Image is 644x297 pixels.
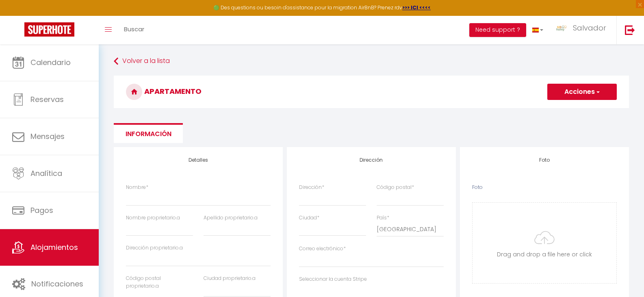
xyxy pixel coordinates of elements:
span: Analítica [30,168,62,178]
button: Acciones [547,84,617,100]
label: Dirección [299,184,324,191]
span: Mensajes [30,131,65,141]
button: Need support ? [469,23,526,37]
a: >>> ICI <<<< [402,4,431,11]
h4: Foto [472,157,617,163]
label: Ciudad [299,214,319,222]
label: Código postal proprietario.a [126,275,193,290]
img: ... [555,24,568,32]
label: Nombre [126,184,148,191]
label: Apellido proprietario.a [204,214,258,222]
span: Calendario [30,57,71,67]
span: Reservas [30,94,64,104]
img: logout [625,25,635,35]
a: Volver a la lista [114,54,629,69]
label: Ciudad proprietario.a [204,275,256,282]
label: Dirección proprietario.a [126,244,183,252]
label: Foto [472,184,483,191]
h4: Detalles [126,157,271,163]
a: ... Salvador [549,16,616,44]
label: Correo electrónico [299,245,346,253]
li: Información [114,123,183,143]
label: País [377,214,389,222]
h4: Dirección [299,157,444,163]
a: Buscar [118,16,150,44]
span: Buscar [124,25,144,33]
span: Alojamientos [30,242,78,252]
span: Pagos [30,205,53,215]
h3: APARTAMENTO [114,76,629,108]
label: Código postal [377,184,414,191]
span: Notificaciones [31,279,83,289]
label: Seleccionar la cuenta Stripe [299,275,367,283]
img: Super Booking [24,22,74,37]
span: Salvador [573,23,606,33]
label: Nombre proprietario.a [126,214,180,222]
